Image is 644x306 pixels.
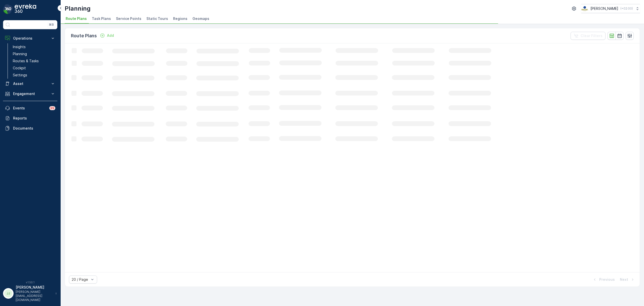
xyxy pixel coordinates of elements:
[50,106,54,110] p: 99
[620,7,633,11] p: ( +02:00 )
[3,33,57,43] button: Operations
[116,16,141,21] span: Service Points
[581,33,602,38] p: Clear Filters
[13,81,47,86] p: Asset
[11,43,57,50] a: Insights
[3,4,13,14] img: logo
[66,16,87,21] span: Route Plans
[98,33,116,39] button: Add
[173,16,187,21] span: Regions
[65,5,91,13] p: Planning
[11,57,57,65] a: Routes & Tasks
[4,289,12,297] div: JJ
[11,65,57,72] a: Cockpit
[3,103,57,113] a: Events99
[13,73,27,78] p: Settings
[13,36,47,41] p: Operations
[590,6,618,11] p: [PERSON_NAME]
[16,285,53,290] p: [PERSON_NAME]
[92,16,111,21] span: Task Plans
[49,23,54,27] p: ⌘B
[13,66,26,71] p: Cockpit
[13,106,46,111] p: Events
[16,290,53,302] p: [PERSON_NAME][EMAIL_ADDRESS][DOMAIN_NAME]
[13,44,26,49] p: Insights
[13,91,47,96] p: Engagement
[13,58,39,64] p: Routes & Tasks
[571,32,606,40] button: Clear Filters
[581,4,640,13] button: [PERSON_NAME](+02:00)
[71,32,97,39] p: Route Plans
[3,79,57,89] button: Asset
[3,281,57,284] span: v 1.50.1
[592,277,615,283] button: Previous
[599,277,615,282] p: Previous
[3,123,57,133] a: Documents
[620,277,628,282] p: Next
[11,50,57,57] a: Planning
[192,16,209,21] span: Geomaps
[11,72,57,79] a: Settings
[15,4,36,14] img: logo_dark-DEwI_e13.png
[13,126,55,131] p: Documents
[13,51,27,56] p: Planning
[3,285,57,302] button: JJ[PERSON_NAME][PERSON_NAME][EMAIL_ADDRESS][DOMAIN_NAME]
[3,113,57,123] a: Reports
[13,116,55,121] p: Reports
[3,89,57,99] button: Engagement
[581,6,588,11] img: basis-logo_rgb2x.png
[619,277,636,283] button: Next
[146,16,168,21] span: Static Tours
[107,33,114,38] p: Add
